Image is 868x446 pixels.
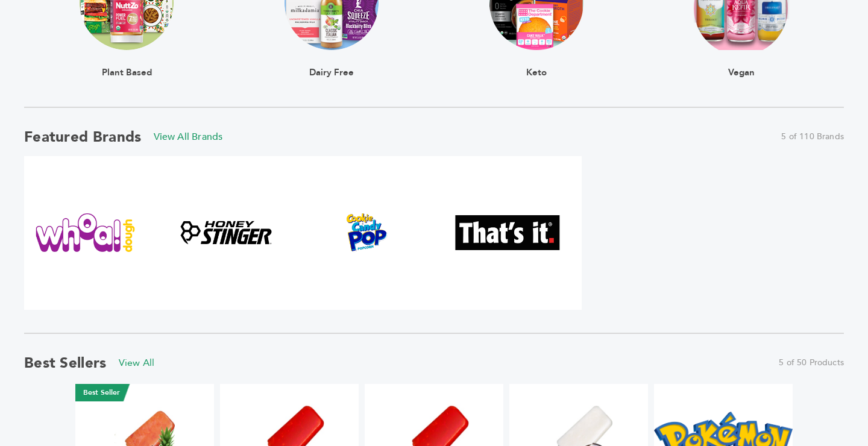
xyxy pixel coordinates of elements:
[285,50,379,77] div: Dairy Free
[693,50,790,77] div: Vegan
[80,50,174,77] div: Plant Based
[456,215,560,250] img: That's It
[781,131,844,143] span: 5 of 110 Brands
[119,356,155,369] a: View All
[24,353,107,373] h2: Best Sellers
[154,130,223,143] a: View All Brands
[33,213,137,251] img: Whoa Dough
[315,213,419,251] img: Cookie & Candy Pop Popcorn
[779,357,844,369] span: 5 of 50 Products
[489,50,583,77] div: Keto
[174,217,278,248] img: Honey Stinger
[24,127,142,147] h2: Featured Brands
